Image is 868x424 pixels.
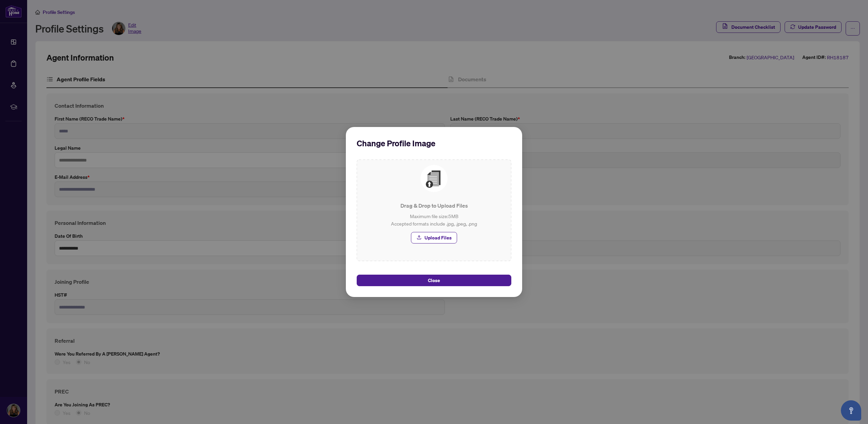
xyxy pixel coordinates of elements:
span: Close [428,275,440,286]
h2: Change Profile Image [357,138,511,149]
p: Drag & Drop to Upload Files [362,202,506,210]
button: Upload Files [411,232,457,243]
button: Close [357,275,511,286]
button: Open asap [841,400,861,421]
span: Upload Files [425,232,452,243]
p: Maximum file size: 5 MB Accepted formats include .jpg, .jpeg, .png [362,212,506,227]
span: File UploadDrag & Drop to Upload FilesMaximum file size:5MBAccepted formats include .jpg, .jpeg, ... [357,160,511,249]
img: File Upload [420,165,448,192]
